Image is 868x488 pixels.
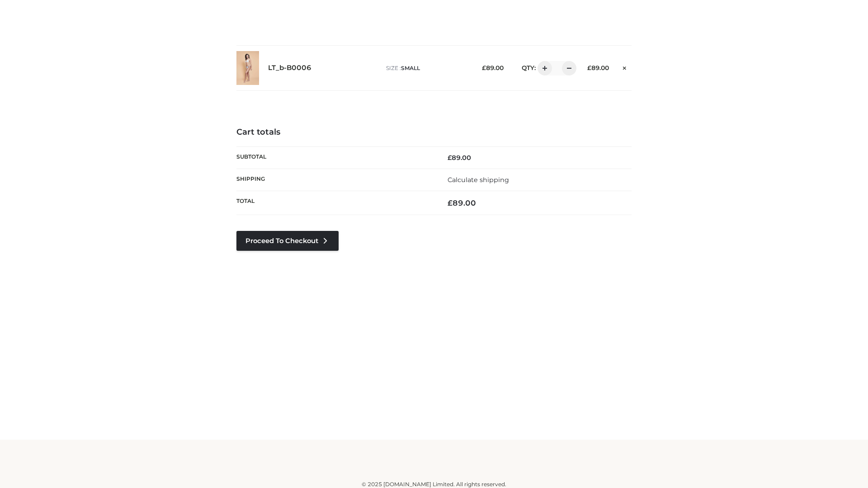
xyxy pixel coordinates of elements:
a: Remove this item [618,61,632,73]
span: £ [482,64,486,71]
bdi: 89.00 [448,154,471,162]
th: Shipping [236,169,434,191]
h4: Cart totals [236,127,632,137]
th: Total [236,191,434,215]
span: £ [587,64,591,71]
div: QTY: [513,61,573,75]
th: Subtotal [236,146,434,169]
a: Calculate shipping [448,176,509,184]
span: SMALL [401,65,420,71]
p: size : [386,64,468,72]
a: Proceed to Checkout [236,231,339,251]
bdi: 89.00 [448,198,476,207]
span: £ [448,154,452,162]
bdi: 89.00 [587,64,609,71]
a: LT_b-B0006 [268,64,311,72]
bdi: 89.00 [482,64,504,71]
span: £ [448,198,453,207]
